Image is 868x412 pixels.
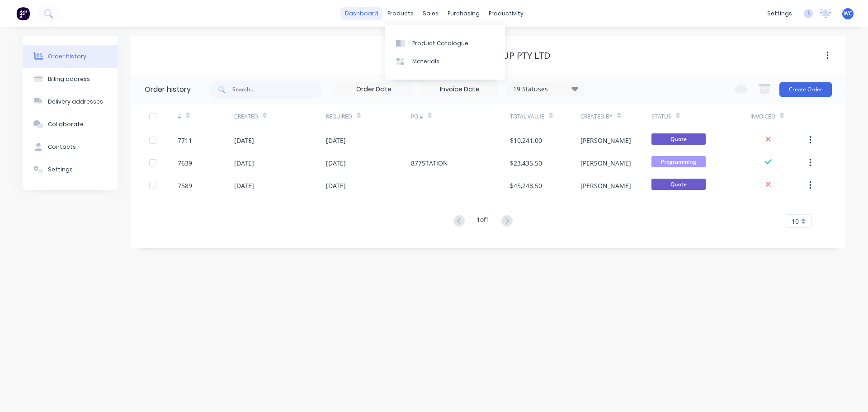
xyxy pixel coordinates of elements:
a: dashboard [340,7,383,20]
input: Invoice Date [422,83,498,96]
div: Status [651,104,750,129]
span: Programming [651,156,706,167]
div: $45,248.50 [510,181,542,190]
div: Created By [580,113,613,121]
span: WC [844,9,852,18]
div: Created [234,104,326,129]
div: Delivery addresses [48,98,103,106]
img: Factory [16,7,30,20]
a: Materials [385,52,505,71]
div: [DATE] [234,181,254,190]
button: Settings [23,158,118,181]
div: Settings [48,166,73,174]
div: Invoiced [750,104,807,129]
div: 1 of 1 [476,215,490,228]
div: $10,241.00 [510,136,542,145]
div: PO # [411,104,510,129]
div: Status [651,113,671,121]
button: Create Order [779,82,832,97]
div: Materials [412,57,439,66]
div: # [178,104,234,129]
span: Quote [651,133,706,145]
a: Product Catalogue [385,34,505,52]
div: [DATE] [326,181,346,190]
div: Collaborate [48,120,84,128]
div: 7711 [178,136,192,145]
input: Order Date [336,83,412,96]
div: Invoiced [750,113,775,121]
div: 877STATION [411,158,448,168]
div: productivity [484,7,528,20]
div: Billing address [48,75,90,83]
span: 10 [792,217,799,226]
div: Created By [580,104,651,129]
div: Order history [48,52,86,61]
div: [DATE] [234,158,254,168]
div: PO # [411,113,423,121]
div: [PERSON_NAME] [580,158,631,168]
button: Delivery addresses [23,90,118,113]
div: [DATE] [234,136,254,145]
div: Required [326,104,411,129]
button: Order history [23,45,118,68]
div: Total Value [510,113,544,121]
div: Contacts [48,143,76,151]
div: [PERSON_NAME] [580,181,631,190]
span: Quote [651,179,706,190]
div: [PERSON_NAME] [580,136,631,145]
div: settings [763,7,797,20]
div: sales [418,7,443,20]
div: 19 Statuses [508,84,584,94]
div: 7639 [178,158,192,168]
div: Required [326,113,352,121]
div: products [383,7,418,20]
div: Order history [145,84,191,95]
div: Total Value [510,104,580,129]
div: # [178,113,181,121]
div: 7589 [178,181,192,190]
button: Contacts [23,136,118,158]
button: Collaborate [23,113,118,136]
input: Search... [232,81,322,99]
div: Created [234,113,258,121]
div: Product Catalogue [412,39,468,47]
div: $23,435.50 [510,158,542,168]
div: [DATE] [326,158,346,168]
div: [DATE] [326,136,346,145]
button: Billing address [23,68,118,90]
div: purchasing [443,7,484,20]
